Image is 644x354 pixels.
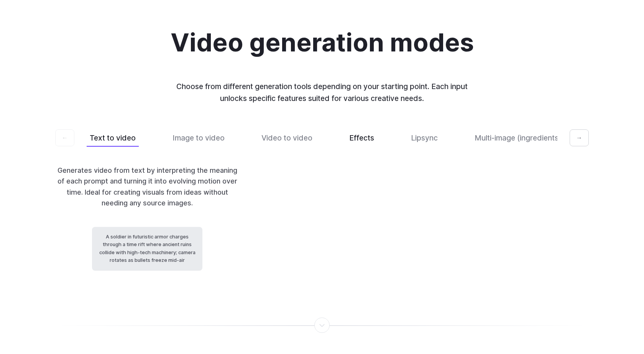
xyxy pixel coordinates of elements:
[163,81,481,104] p: Choose from different generation tools depending on your starting point. Each input unlocks speci...
[171,28,474,56] h2: Video generation modes
[92,227,202,271] code: A soldier in futuristic armor charges through a time rift where ancient ruins collide with high-t...
[169,129,228,147] button: Image to video
[570,129,589,146] button: →
[55,165,239,208] p: Generates video from text by interpreting the meaning of each prompt and turning it into evolving...
[346,129,377,147] button: Effects
[472,129,564,147] button: Multi-image (ingredients)
[258,129,315,147] button: Video to video
[408,129,441,147] button: Lipsync
[87,129,139,147] button: Text to video
[55,129,74,146] button: ←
